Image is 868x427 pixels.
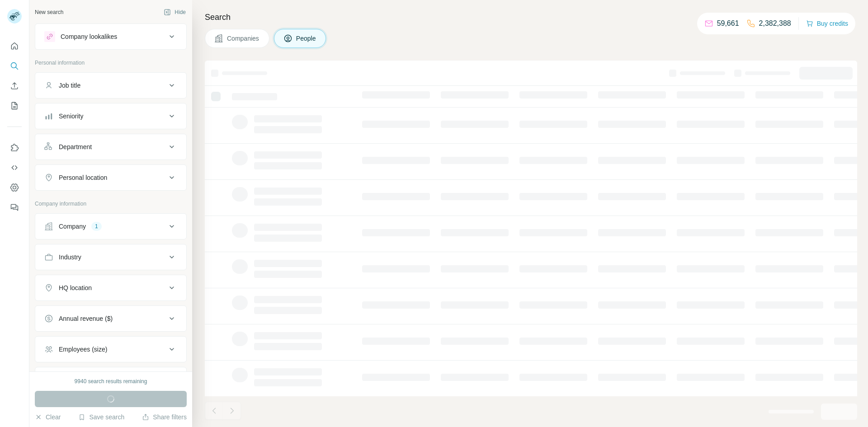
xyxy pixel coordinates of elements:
[59,81,80,90] div: Job title
[35,413,61,422] button: Clear
[59,345,107,354] div: Employees (size)
[35,167,186,188] button: Personal location
[7,179,22,196] button: Dashboard
[59,222,86,231] div: Company
[759,18,791,29] p: 2,382,388
[35,216,186,237] button: Company1
[59,142,92,151] div: Department
[78,413,124,422] button: Save search
[35,369,186,391] button: Technologies
[35,59,187,67] p: Personal information
[296,34,317,43] span: People
[7,78,22,94] button: Enrich CSV
[35,308,186,329] button: Annual revenue ($)
[7,58,22,74] button: Search
[157,5,192,19] button: Hide
[35,26,186,47] button: Company lookalikes
[61,32,117,41] div: Company lookalikes
[35,8,63,16] div: New search
[7,140,22,156] button: Use Surfe on LinkedIn
[717,18,739,29] p: 59,661
[59,112,83,121] div: Seniority
[35,338,186,360] button: Employees (size)
[142,413,187,422] button: Share filters
[806,17,848,30] button: Buy credits
[35,246,186,268] button: Industry
[205,11,857,23] h4: Search
[59,253,81,262] div: Industry
[7,160,22,176] button: Use Surfe API
[7,38,22,54] button: Quick start
[7,199,22,216] button: Feedback
[35,75,186,96] button: Job title
[75,377,147,385] div: 9940 search results remaining
[59,173,107,182] div: Personal location
[35,277,186,299] button: HQ location
[59,314,113,323] div: Annual revenue ($)
[91,222,102,230] div: 1
[59,283,92,292] div: HQ location
[35,136,186,158] button: Department
[35,200,187,208] p: Company information
[227,34,260,43] span: Companies
[35,105,186,127] button: Seniority
[7,98,22,114] button: My lists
